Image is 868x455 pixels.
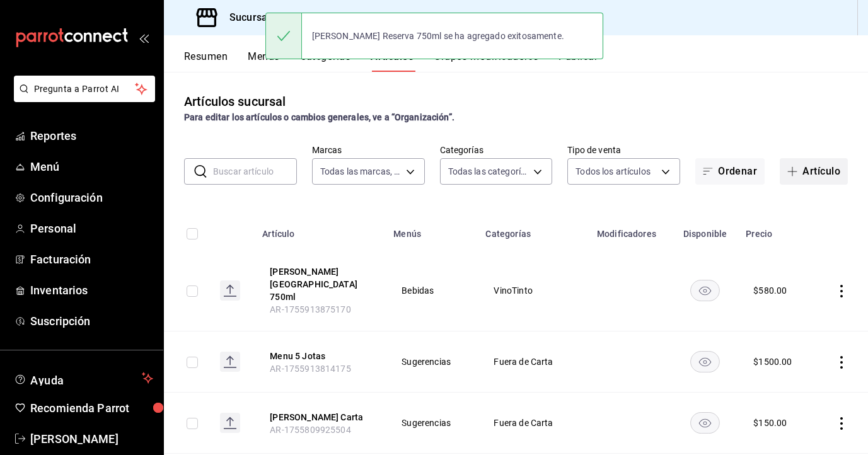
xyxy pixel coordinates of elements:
span: Bebidas [402,286,462,295]
span: Personal [30,220,153,237]
span: Menú [30,158,153,175]
button: availability-product [690,412,720,434]
button: edit-product-location [270,411,371,423]
button: Menús [248,50,279,72]
span: Pregunta a Parrot AI [34,83,136,96]
div: $ 1500.00 [753,355,792,368]
label: Marcas [312,146,425,154]
button: actions [835,356,848,369]
span: VinoTinto [494,286,573,295]
a: Pregunta a Parrot AI [9,91,155,105]
th: Modificadores [589,210,672,250]
span: Suscripción [30,313,153,330]
button: Pregunta a Parrot AI [14,76,155,102]
span: Ayuda [30,371,137,386]
button: Resumen [184,50,228,72]
label: Tipo de venta [567,146,680,154]
input: Buscar artículo [213,159,297,184]
button: edit-product-location [270,265,371,303]
th: Categorías [478,210,589,250]
h3: Sucursal: Gaudir Taverna (CDMX) [219,10,385,25]
th: Disponible [672,210,738,250]
button: Artículo [780,158,848,185]
span: Recomienda Parrot [30,400,153,417]
span: Todas las marcas, Sin marca [320,165,402,178]
button: availability-product [690,280,720,301]
strong: Para editar los artículos o cambios generales, ve a “Organización”. [184,112,454,122]
span: AR-1755913875170 [270,304,350,314]
div: $ 580.00 [753,284,787,297]
th: Precio [738,210,814,250]
span: Facturación [30,251,153,268]
div: $ 150.00 [753,417,787,429]
button: open_drawer_menu [139,33,149,43]
span: Reportes [30,127,153,144]
span: Sugerencias [402,357,462,366]
span: Configuración [30,189,153,206]
th: Menús [386,210,478,250]
label: Categorías [440,146,553,154]
div: navigation tabs [184,50,868,72]
button: actions [835,417,848,430]
span: Todos los artículos [576,165,651,178]
button: Ordenar [695,158,765,185]
span: [PERSON_NAME] [30,430,153,447]
button: actions [835,285,848,297]
span: Inventarios [30,282,153,299]
div: Artículos sucursal [184,92,286,111]
span: Fuera de Carta [494,357,573,366]
th: Artículo [255,210,386,250]
button: availability-product [690,351,720,372]
div: [PERSON_NAME] Reserva 750ml se ha agregado exitosamente. [302,22,574,50]
span: AR-1755913814175 [270,364,350,374]
span: Sugerencias [402,418,462,427]
span: Fuera de Carta [494,418,573,427]
span: AR-1755809925504 [270,425,350,435]
span: Todas las categorías, Sin categoría [448,165,529,178]
button: edit-product-location [270,350,371,362]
